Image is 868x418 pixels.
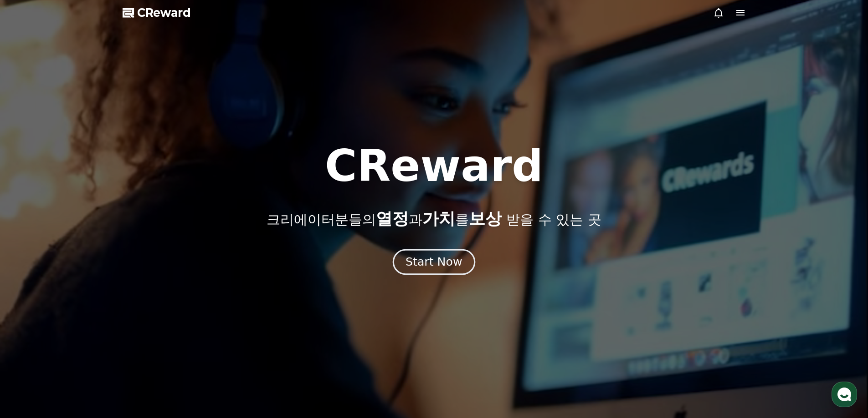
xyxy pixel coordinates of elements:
button: Start Now [393,249,475,275]
span: 가치 [422,209,455,228]
span: 설정 [141,302,152,309]
a: Start Now [395,259,473,267]
span: 보상 [469,209,502,228]
h1: CReward [325,144,543,188]
span: 홈 [29,302,34,309]
a: 설정 [118,288,175,311]
div: Start Now [406,254,462,270]
span: CReward [137,5,191,20]
span: 대화 [83,302,94,310]
p: 크리에이터분들의 과 를 받을 수 있는 곳 [267,210,601,228]
span: 열정 [376,209,409,228]
a: 대화 [60,288,118,311]
a: 홈 [3,288,60,311]
a: CReward [123,5,191,20]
